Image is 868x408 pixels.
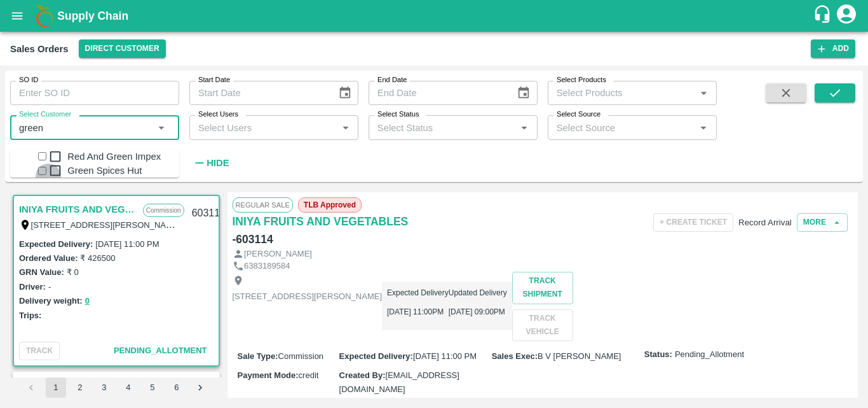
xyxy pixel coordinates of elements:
div: Red And Green Impex [67,150,161,164]
button: Go to next page [191,377,211,398]
label: Sales Exec : [492,351,538,361]
label: Select Customer [19,109,71,120]
span: Regular Sale [233,197,293,213]
button: Choose date [512,81,536,105]
button: open drawer [3,1,32,31]
label: Expected Delivery : [19,239,93,249]
p: Updated Delivery [449,287,507,299]
input: End Date [369,81,507,105]
p: 6383189584 [244,260,290,272]
label: Trips: [19,311,41,320]
button: Go to page 5 [142,377,163,398]
button: Open [516,120,532,136]
button: Track Shipment [512,272,573,304]
p: [STREET_ADDRESS][PERSON_NAME] [233,291,383,303]
label: Status: [644,349,672,361]
div: 603114 [184,199,233,229]
strong: Hide [207,158,229,168]
label: Select Products [557,75,606,85]
label: Sale Type : [238,351,278,361]
span: credit [299,370,319,380]
a: INIYA FRUITS AND VEGETABLES [233,213,409,230]
label: SO ID [19,75,38,85]
label: - [48,282,51,292]
a: INIYA FRUITS AND VEGETABLES [19,201,137,218]
p: [DATE] 11:00PM [387,306,449,318]
div: Green Spices Hut [67,164,142,178]
button: Open [695,85,712,101]
p: Expected Delivery [387,287,449,299]
p: Commission [143,204,184,217]
div: Sales Orders [10,41,69,57]
a: Supply Chain [57,7,813,25]
label: Driver: [19,282,46,292]
label: Start Date [198,75,230,85]
label: Created By : [339,370,386,380]
label: End Date [377,75,407,85]
label: [STREET_ADDRESS][PERSON_NAME] [31,220,181,230]
button: Select DC [79,39,166,58]
p: [DATE] 09:00PM [449,306,507,318]
button: page 1 [46,377,66,398]
label: Select Status [377,109,419,120]
button: Hide [189,152,233,174]
div: 603050 [178,376,227,405]
label: Payment Mode : [238,370,299,380]
button: Add [811,39,855,58]
input: Enter SO ID [10,81,179,105]
button: Go to page 2 [70,377,90,398]
button: Choose date [333,81,357,105]
button: Go to page 3 [94,377,114,398]
nav: pagination navigation [20,377,213,398]
div: customer-support [813,4,835,27]
span: Commission [278,351,324,361]
div: account of current user [835,3,858,29]
span: [EMAIL_ADDRESS][DOMAIN_NAME] [339,370,459,394]
button: Open [695,120,712,136]
span: TLB Approved [298,197,362,213]
span: [DATE] 11:00 PM [413,351,477,361]
input: Select Customer [14,119,154,136]
input: Select Status [372,119,513,136]
label: ₹ 426500 [80,253,115,263]
button: 0 [85,294,90,309]
input: Select Users [193,119,334,136]
input: Start Date [189,81,328,105]
span: Pending_Allotment [114,346,207,355]
label: Expected Delivery : [339,351,413,361]
label: Ordered Value: [19,253,78,263]
label: GRN Value: [19,267,64,277]
h6: - 603114 [233,230,273,248]
span: Please dispatch the trip before ending [738,217,792,227]
span: B V [PERSON_NAME] [538,351,621,361]
button: Open [337,120,354,136]
label: Select Source [557,109,600,120]
span: Pending_Allotment [675,349,744,361]
p: [PERSON_NAME] [244,248,312,260]
label: Select Users [198,109,238,120]
b: Supply Chain [57,10,128,22]
button: Close [149,116,173,140]
img: logo [32,3,57,29]
label: [DATE] 11:00 PM [95,239,159,249]
label: ₹ 0 [67,267,79,277]
button: More [797,213,848,232]
label: Delivery weight: [19,296,83,306]
button: Go to page 6 [166,377,187,398]
button: Go to page 4 [118,377,139,398]
input: Select Source [552,119,692,136]
input: Select Products [552,85,692,101]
